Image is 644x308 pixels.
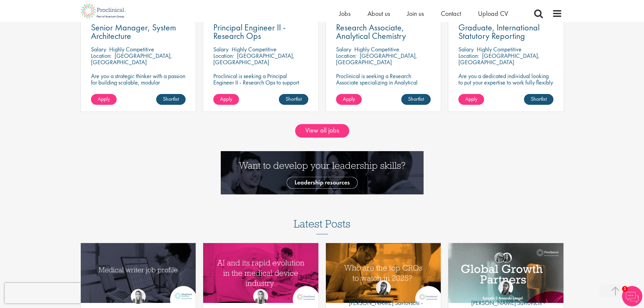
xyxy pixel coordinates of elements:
[326,243,441,303] img: Top 10 CROs 2025 | Proclinical
[477,45,522,53] p: Highly Competitive
[220,95,232,102] span: Apply
[213,52,294,66] p: [GEOGRAPHIC_DATA], [GEOGRAPHIC_DATA]
[336,45,351,53] span: Salary
[253,289,268,304] img: Hannah Burke
[203,243,318,303] img: AI and Its Impact on the Medical Device Industry | Proclinical
[81,243,196,303] a: Link to a post
[91,23,186,40] a: Senior Manager, System Architecture
[5,283,91,303] iframe: reCAPTCHA
[401,94,431,105] a: Shortlist
[458,73,553,92] p: Are you a dedicated individual looking to put your expertise to work fully flexibly in a hybrid p...
[91,45,106,53] span: Salary
[498,280,513,295] img: Theodora Savlovschi - Wicks
[91,22,176,42] span: Senior Manager, System Architecture
[465,95,477,102] span: Apply
[213,23,308,40] a: Principal Engineer II - Research Ops
[407,9,424,18] a: Join us
[109,45,154,53] p: Highly Competitive
[203,243,318,303] a: Link to a post
[91,94,117,105] a: Apply
[295,124,349,138] a: View all jobs
[458,22,540,42] span: Graduate, International Statutory Reporting
[91,52,112,60] span: Location:
[376,280,391,295] img: Theodora Savlovschi - Wicks
[478,9,508,18] a: Upload CV
[458,52,540,66] p: [GEOGRAPHIC_DATA], [GEOGRAPHIC_DATA]
[336,73,431,105] p: Proclinical is seeking a Research Associate specializing in Analytical Chemistry for a contract r...
[336,94,362,105] a: Apply
[98,95,110,102] span: Apply
[458,23,553,40] a: Graduate, International Statutory Reporting
[458,94,484,105] a: Apply
[156,94,186,105] a: Shortlist
[524,94,553,105] a: Shortlist
[91,73,186,92] p: Are you a strategic thinker with a passion for building scalable, modular technology platforms?
[336,22,406,42] span: Research Associate, Analytical Chemistry
[336,52,357,60] span: Location:
[279,94,308,105] a: Shortlist
[458,52,479,60] span: Location:
[91,52,172,66] p: [GEOGRAPHIC_DATA], [GEOGRAPHIC_DATA]
[221,168,424,175] a: Want to develop your leadership skills? See our Leadership Resources
[458,45,474,53] span: Salary
[339,9,351,18] a: Jobs
[367,9,390,18] a: About us
[343,95,355,102] span: Apply
[213,52,234,60] span: Location:
[213,73,308,105] p: Proclinical is seeking a Principal Engineer II - Research Ops to support external engineering pro...
[232,45,277,53] p: Highly Competitive
[131,289,146,304] img: Hannah Burke
[326,243,441,303] a: Link to a post
[336,52,417,66] p: [GEOGRAPHIC_DATA], [GEOGRAPHIC_DATA]
[213,94,239,105] a: Apply
[213,45,229,53] span: Salary
[221,151,424,194] img: Want to develop your leadership skills? See our Leadership Resources
[441,9,461,18] a: Contact
[81,243,196,303] img: Medical writer job profile
[336,23,431,40] a: Research Associate, Analytical Chemistry
[448,243,564,303] a: Link to a post
[213,22,286,42] span: Principal Engineer II - Research Ops
[354,45,399,53] p: Highly Competitive
[622,286,628,292] span: 1
[294,218,351,234] h3: Latest Posts
[622,286,642,306] img: Chatbot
